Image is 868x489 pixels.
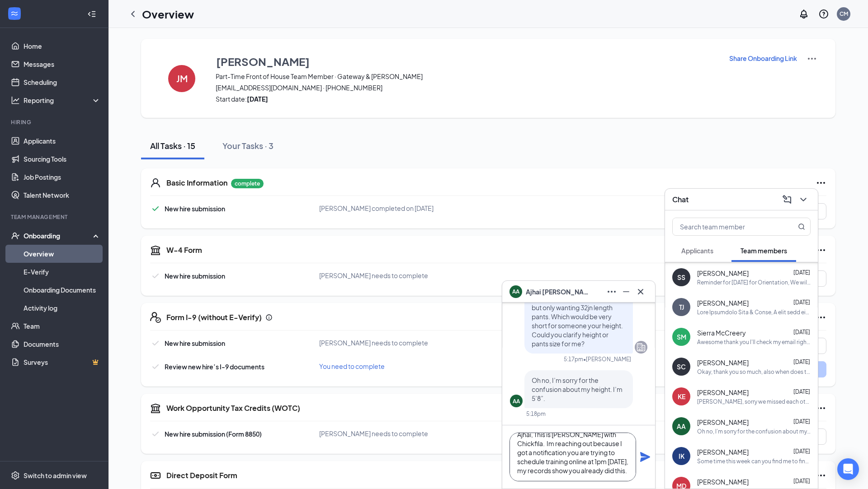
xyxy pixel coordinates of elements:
[640,452,651,462] svg: Plane
[697,477,749,486] span: [PERSON_NAME]
[816,312,826,323] svg: Ellipses
[24,263,101,281] a: E-Verify
[526,287,589,297] span: Ajhai [PERSON_NAME]
[509,433,636,481] textarea: Ajhai, This is [PERSON_NAME] with Chickfila. Im reaching out because I got a notification you are...
[165,205,225,213] span: New hire submission
[798,9,809,19] svg: Notifications
[679,452,684,461] div: IK
[697,298,749,307] span: [PERSON_NAME]
[10,9,19,18] svg: WorkstreamLogo
[319,271,428,279] span: [PERSON_NAME] needs to complete
[142,6,194,22] h1: Overview
[697,447,749,456] span: [PERSON_NAME]
[780,192,794,207] button: ComposeMessage
[635,286,646,297] svg: Cross
[11,471,20,480] svg: Settings
[166,312,262,322] h5: Form I-9 (without E-Verify)
[673,218,780,235] input: Search team member
[319,204,434,212] span: [PERSON_NAME] completed on [DATE]
[697,418,749,427] span: [PERSON_NAME]
[24,245,101,263] a: Overview
[24,471,87,480] div: Switch to admin view
[679,303,684,312] div: TJ
[11,213,99,221] div: Team Management
[697,279,811,286] div: Reminder for [DATE] for Orientation, We will meet at the offsite office [DATE] at 4pm. This meeti...
[159,53,204,103] button: JM
[319,339,428,347] span: [PERSON_NAME] needs to complete
[619,284,633,299] button: Minimize
[697,308,811,316] div: Lore Ipsumdolo Sita & Conse, A elit sedd eiu te incididu ut labore😊 Et dolor mag al Enima-Min-V q...
[697,358,749,367] span: [PERSON_NAME]
[24,132,101,150] a: Applicants
[798,223,805,230] svg: MagnifyingGlass
[165,430,262,438] span: New hire submission (Form 8850)
[150,470,161,481] svg: DirectDepositIcon
[319,362,385,370] span: You need to complete
[681,247,713,255] span: Applicants
[816,470,826,481] svg: Ellipses
[150,361,161,372] svg: Checkmark
[807,53,817,64] img: More Actions
[166,178,227,188] h5: Basic Information
[24,73,101,91] a: Scheduling
[150,428,161,439] svg: Checkmark
[606,286,617,297] svg: Ellipses
[677,332,686,341] div: SM
[216,72,717,81] span: Part-Time Front of House Team Member · Gateway & [PERSON_NAME]
[231,179,264,188] p: complete
[166,470,237,480] h5: Direct Deposit Form
[840,10,848,18] div: CM
[127,9,138,19] a: ChevronLeft
[729,53,797,63] button: Share Onboarding Link
[526,410,546,418] div: 5:18pm
[24,281,101,299] a: Onboarding Documents
[697,368,811,376] div: Okay, thank you so much, also when does the uniform order come in I just wanted to check what was...
[677,422,686,431] div: AA
[24,353,101,371] a: SurveysCrown
[793,299,810,306] span: [DATE]
[729,54,797,63] p: Share Onboarding Link
[816,245,826,256] svg: Ellipses
[697,269,749,278] span: [PERSON_NAME]
[265,314,273,321] svg: Info
[672,195,689,205] h3: Chat
[11,118,99,126] div: Hiring
[150,245,161,256] svg: TaxGovernmentIcon
[166,403,300,413] h5: Work Opportunity Tax Credits (WOTC)
[216,83,717,92] span: [EMAIL_ADDRESS][DOMAIN_NAME] · [PHONE_NUMBER]
[24,37,101,55] a: Home
[176,75,188,82] h4: JM
[697,457,811,465] div: Some time this week can you find me to finalize your I9 documents, please see the website for det...
[87,9,96,19] svg: Collapse
[247,95,268,103] strong: [DATE]
[782,194,793,205] svg: ComposeMessage
[677,362,686,371] div: SC
[697,328,746,337] span: Sierra McCreery
[793,269,810,276] span: [DATE]
[166,245,202,255] h5: W-4 Form
[796,192,811,207] button: ChevronDown
[150,403,161,414] svg: TaxGovernmentIcon
[165,363,264,371] span: Review new hire’s I-9 documents
[793,388,810,395] span: [DATE]
[697,398,811,405] div: [PERSON_NAME], sorry we missed each other and I wasn’t able to provide tech support. We can try a...
[513,397,520,405] div: AA
[697,428,811,435] div: Oh no, I’m sorry for the confusion about my height. I’m 5’8”.
[741,247,787,255] span: Team members
[150,270,161,281] svg: Checkmark
[24,317,101,335] a: Team
[150,338,161,349] svg: Checkmark
[11,231,20,240] svg: UserCheck
[633,284,648,299] button: Cross
[816,177,826,188] svg: Ellipses
[697,388,749,397] span: [PERSON_NAME]
[621,286,632,297] svg: Minimize
[532,376,623,402] span: Oh no, I’m sorry for the confusion about my height. I’m 5’8”.
[11,96,20,105] svg: Analysis
[793,478,810,484] span: [DATE]
[798,194,809,205] svg: ChevronDown
[165,272,225,280] span: New hire submission
[319,429,428,438] span: [PERSON_NAME] needs to complete
[24,150,101,168] a: Sourcing Tools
